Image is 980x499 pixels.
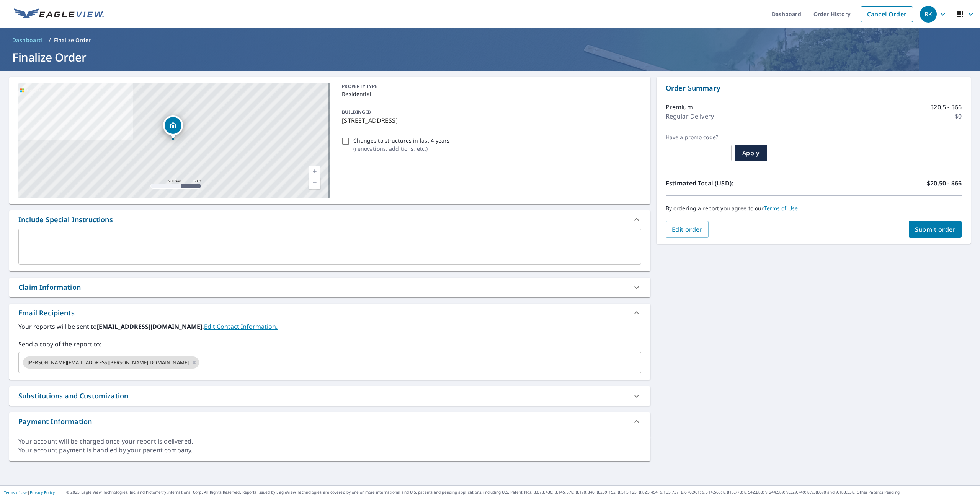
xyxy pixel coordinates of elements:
b: [EMAIL_ADDRESS][DOMAIN_NAME]. [97,322,204,331]
a: Cancel Order [861,6,913,22]
p: $0 [955,112,962,121]
p: Order Summary [666,83,962,93]
div: Payment Information [9,412,650,431]
p: Estimated Total (USD): [666,179,814,188]
div: Include Special Instructions [9,210,650,229]
p: [STREET_ADDRESS] [342,116,638,125]
span: Apply [741,149,761,157]
div: Your account will be charged once your report is delivered. [18,437,641,446]
div: Substitutions and Customization [18,391,128,401]
a: EditContactInfo [204,322,278,331]
a: Current Level 17, Zoom In [309,166,320,177]
p: Regular Delivery [666,112,714,121]
p: Changes to structures in last 4 years [353,137,449,145]
h1: Finalize Order [9,49,971,65]
p: Premium [666,102,693,112]
span: Edit order [672,225,703,234]
p: Finalize Order [54,36,91,44]
p: Residential [342,90,638,98]
p: | [4,490,55,495]
a: Dashboard [9,34,46,46]
button: Apply [735,145,767,161]
a: Privacy Policy [30,490,55,495]
p: © 2025 Eagle View Technologies, Inc. and Pictometry International Corp. All Rights Reserved. Repo... [66,489,976,495]
span: Submit order [915,225,956,234]
li: / [49,36,51,45]
div: RK [920,6,937,23]
p: PROPERTY TYPE [342,83,638,90]
p: ( renovations, additions, etc. ) [353,145,449,153]
img: EV Logo [14,8,104,20]
div: Claim Information [9,278,650,297]
div: Email Recipients [9,304,650,322]
a: Terms of Use [764,205,798,212]
div: Payment Information [18,416,92,427]
div: Substitutions and Customization [9,386,650,406]
div: Include Special Instructions [18,215,113,225]
div: Your account payment is handled by your parent company. [18,446,641,455]
a: Terms of Use [4,490,28,495]
label: Your reports will be sent to [18,322,641,331]
button: Edit order [666,221,709,238]
label: Have a promo code? [666,134,732,141]
button: Submit order [909,221,962,238]
div: Claim Information [18,282,81,293]
div: Email Recipients [18,308,75,318]
p: $20.50 - $66 [927,179,962,188]
span: [PERSON_NAME][EMAIL_ADDRESS][PERSON_NAME][DOMAIN_NAME] [23,359,193,366]
p: BUILDING ID [342,109,371,115]
label: Send a copy of the report to: [18,340,641,349]
span: Dashboard [12,36,42,44]
p: By ordering a report you agree to our [666,205,962,212]
a: Current Level 17, Zoom Out [309,177,320,189]
p: $20.5 - $66 [930,102,962,112]
nav: breadcrumb [9,34,971,46]
div: Dropped pin, building 1, Residential property, 3710 Foxboro Ln NE Hickory, NC 28601 [163,115,183,139]
div: [PERSON_NAME][EMAIL_ADDRESS][PERSON_NAME][DOMAIN_NAME] [23,356,199,369]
